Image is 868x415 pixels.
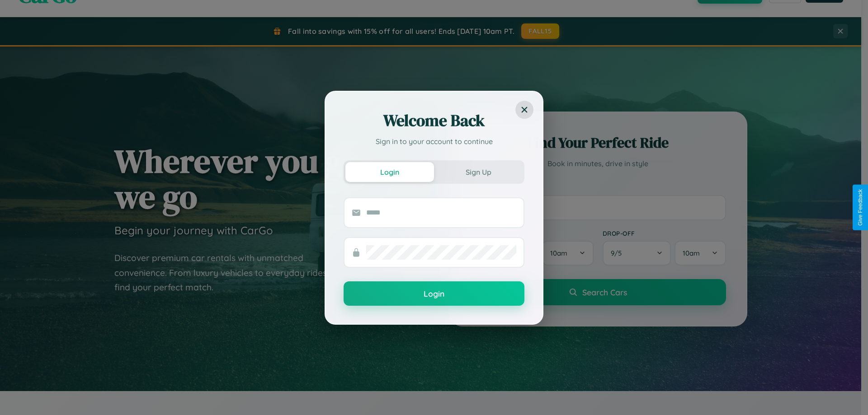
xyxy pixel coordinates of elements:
[344,110,524,131] h2: Welcome Back
[344,136,524,147] p: Sign in to your account to continue
[857,189,863,226] div: Give Feedback
[434,162,523,182] button: Sign Up
[345,162,434,182] button: Login
[344,281,524,306] button: Login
